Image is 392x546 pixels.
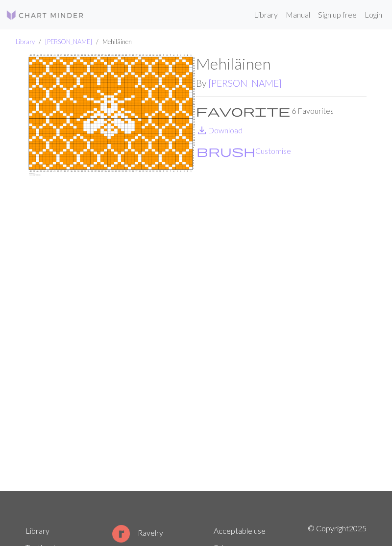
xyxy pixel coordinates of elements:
span: save_alt [196,124,208,137]
i: Favourite [196,105,290,117]
a: DownloadDownload [196,125,243,135]
a: Login [361,5,386,25]
img: Mehiläinen [25,54,196,491]
button: CustomiseCustomise [196,145,292,157]
i: Customise [196,145,255,157]
a: Library [250,5,282,25]
a: Library [16,38,35,46]
a: Ravelry [112,528,163,537]
a: Sign up free [314,5,361,25]
a: Library [25,526,49,535]
p: 6 Favourites [196,105,367,117]
a: Acceptable use [214,526,266,535]
span: brush [196,144,255,158]
img: Logo [6,9,84,21]
img: Ravelry logo [112,525,130,543]
a: Manual [282,5,314,25]
a: [PERSON_NAME] [45,38,92,46]
a: [PERSON_NAME] [208,77,282,89]
span: favorite [196,104,290,118]
i: Download [196,124,208,136]
h1: Mehiläinen [196,54,367,73]
h2: By [196,77,367,89]
li: Mehiläinen [92,37,132,47]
